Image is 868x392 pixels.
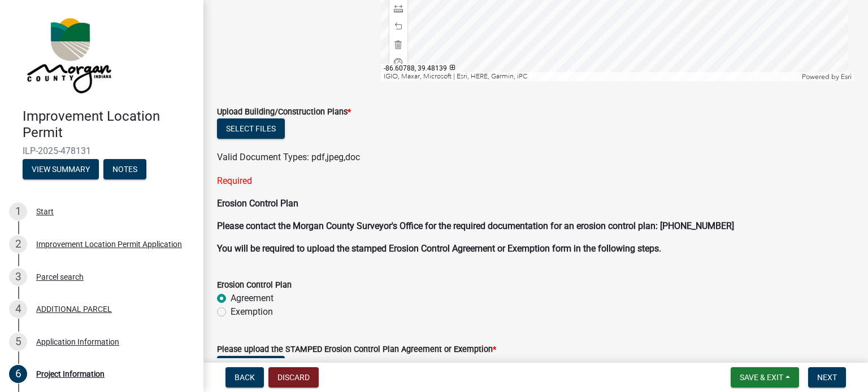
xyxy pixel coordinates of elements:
span: Valid Document Types: pdf,jpeg,doc [217,152,360,162]
div: 2 [9,235,27,253]
div: Start [36,208,54,215]
strong: Please contact the Morgan County Surveyor's Office for the required documentation for an erosion ... [217,221,734,231]
button: Next [808,367,846,387]
div: 6 [9,365,27,383]
label: Agreement [231,292,274,305]
div: Powered by [799,72,854,81]
button: Select files [217,356,285,376]
div: 5 [9,333,27,351]
div: Project Information [36,370,105,378]
img: Morgan County, Indiana [23,12,114,96]
span: Back [235,373,255,382]
span: Next [817,373,837,382]
strong: You will be required to upload the stamped Erosion Control Agreement or Exemption form in the fol... [217,243,661,254]
div: Application Information [36,338,119,346]
h4: Improvement Location Permit [23,108,194,141]
strong: Erosion Control Plan [217,198,298,209]
label: Upload Building/Construction Plans [217,108,351,116]
div: Improvement Location Permit Application [36,240,182,248]
label: Please upload the STAMPED Erosion Control Plan Agreement or Exemption [217,346,496,354]
span: Save & Exit [740,373,783,382]
div: IGIO, Maxar, Microsoft | Esri, HERE, Garmin, iPC [381,72,800,81]
div: 4 [9,300,27,318]
button: Save & Exit [731,367,799,387]
button: View Summary [23,159,99,179]
div: Parcel search [36,273,84,281]
div: Required [217,174,854,188]
label: Exemption [231,305,273,319]
button: Discard [268,367,319,387]
wm-modal-confirm: Notes [103,165,146,174]
span: ILP-2025-478131 [23,146,181,156]
div: ADDITIONAL PARCEL [36,305,112,313]
div: 3 [9,268,27,286]
button: Notes [103,159,146,179]
button: Back [225,367,264,387]
wm-modal-confirm: Summary [23,165,99,174]
div: 1 [9,202,27,221]
button: Select files [217,118,285,139]
a: Esri [841,73,852,81]
label: Erosion Control Plan [217,281,292,289]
